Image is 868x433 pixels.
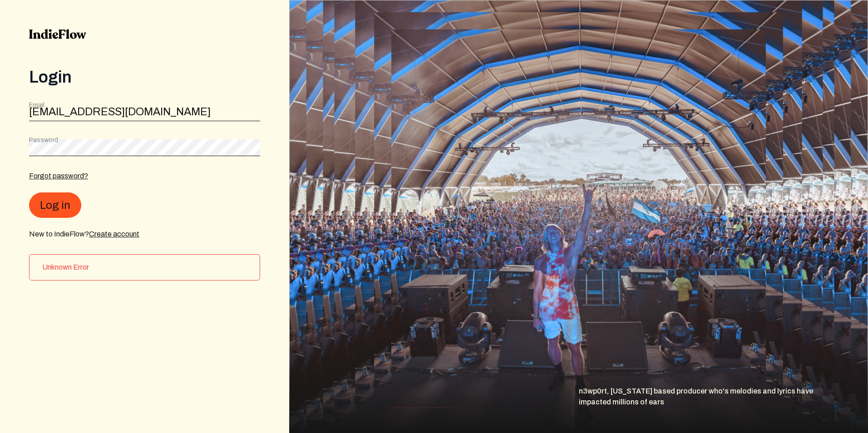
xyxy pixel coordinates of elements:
label: Email [29,101,44,110]
a: Forgot password? [29,172,88,180]
img: indieflow-logo-black.svg [29,29,86,39]
button: Log in [29,192,81,218]
a: Create account [89,230,139,238]
div: New to IndieFlow? [29,229,260,240]
div: n3wp0rt, [US_STATE] based producer who's melodies and lyrics have impacted millions of ears [579,386,868,433]
div: Login [29,68,260,86]
h3: Unknown Error [42,262,252,273]
label: Password [29,136,58,145]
